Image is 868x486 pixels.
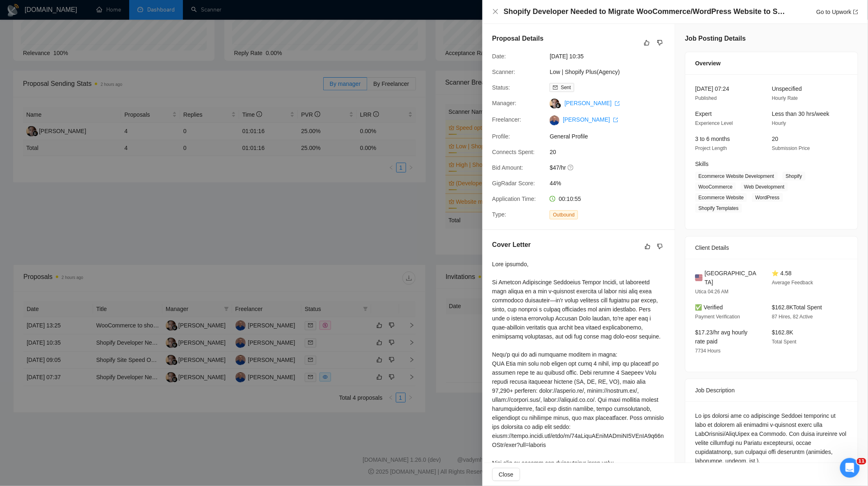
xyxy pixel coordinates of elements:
[645,243,651,250] span: like
[695,237,848,259] div: Client Details
[550,132,673,141] span: General Profile
[695,172,778,181] span: Ecommerce Website Development
[492,240,531,250] h5: Cover Letter
[695,204,742,213] span: Shopify Templates
[772,304,822,311] span: $162.8K Total Spent
[772,270,792,276] span: ⭐ 4.58
[695,95,717,101] span: Published
[695,85,729,92] span: [DATE] 07:24
[492,84,510,91] span: Status:
[124,277,149,283] span: Помощь
[695,145,727,151] span: Project Length
[550,196,555,202] span: clock-circle
[17,130,33,146] img: Profile image for Nazar
[657,39,663,46] span: dislike
[644,39,650,46] span: like
[16,16,30,29] img: logo
[492,196,536,202] span: Application Time:
[752,193,783,202] span: WordPress
[8,111,156,154] div: Недавние сообщенияProfile image for NazarПривіт, підкажіть чи залишились у Вас запитання? Чи може...
[12,249,152,273] div: 🔠 GigRadar Search Syntax: Query Operators for Optimized Job Searches
[772,136,779,142] span: 20
[695,182,736,191] span: WooCommerce
[685,34,746,44] h5: Job Posting Details
[550,52,673,61] span: [DATE] 10:35
[642,38,652,48] button: like
[492,53,506,60] span: Date:
[772,280,813,286] span: Average Feedback
[37,130,336,137] span: Привіт, підкажіть чи залишились у Вас запитання? Чи можемо ми ще чимось допомогти?
[695,193,747,202] span: Ecommerce Website
[8,158,156,198] div: Отправить сообщениеОбычно мы отвечаем в течение менее минуты
[550,210,578,219] span: Outbound
[550,147,673,157] span: 20
[772,120,786,126] span: Hourly
[772,339,797,345] span: Total Spent
[37,138,53,147] div: Nazar
[816,9,858,15] a: Go to Upworkexport
[492,116,521,123] span: Freelancer:
[741,182,788,191] span: Web Development
[492,468,520,481] button: Close
[550,179,673,188] span: 44%
[119,13,135,30] img: Profile image for Nazar
[695,136,730,142] span: 3 to 6 months
[705,269,759,287] span: [GEOGRAPHIC_DATA]
[492,100,516,106] span: Manager:
[772,329,793,336] span: $162.8K
[550,163,673,172] span: $47/hr
[55,138,93,147] div: • 1 дн. назад
[568,164,574,171] span: question-circle
[857,458,866,465] span: 11
[695,273,703,282] img: 🇺🇸
[853,9,858,14] span: export
[492,69,515,75] span: Scanner:
[12,225,152,249] div: ✅ How To: Connect your agency to [DOMAIN_NAME]
[17,210,75,218] span: Поиск по статьям
[492,164,523,171] span: Bid Amount:
[492,149,535,155] span: Connects Spent:
[783,172,806,181] span: Shopify
[643,242,653,251] button: like
[17,252,137,269] div: 🔠 GigRadar Search Syntax: Query Operators for Optimized Job Searches
[492,133,510,140] span: Profile:
[695,304,723,311] span: ✅ Verified
[772,145,810,151] span: Submission Price
[553,85,558,90] span: mail
[655,38,665,48] button: dislike
[613,117,618,122] span: export
[17,117,147,126] div: Недавние сообщения
[88,13,104,30] img: Profile image for Oleksandr
[550,69,620,75] a: Low | Shopify Plus(Agency)
[772,314,813,320] span: 87 Hires, 82 Active
[17,165,137,173] div: Отправить сообщение
[657,243,663,250] span: dislike
[16,58,148,72] p: Здравствуйте! 👋
[615,101,620,106] span: export
[695,289,729,295] span: Utica 04:26 AM
[695,348,721,354] span: 7734 Hours
[12,205,152,222] button: Поиск по статьям
[17,173,137,191] div: Обычно мы отвечаем в течение менее минуты
[492,180,535,187] span: GigRadar Score:
[17,228,137,246] div: ✅ How To: Connect your agency to [DOMAIN_NAME]
[499,470,514,479] span: Close
[16,72,148,100] p: Чем мы можем помочь?
[695,59,721,68] span: Overview
[695,314,740,320] span: Payment Verification
[492,8,499,15] button: Close
[492,34,544,44] h5: Proposal Details
[55,256,109,289] button: Чат
[103,13,120,30] img: Profile image for Mariia
[772,111,829,117] span: Less than 30 hrs/week
[9,123,155,153] div: Profile image for NazarПривіт, підкажіть чи залишились у Вас запитання? Чи можемо ми ще чимось до...
[563,116,618,123] a: [PERSON_NAME] export
[561,85,571,90] span: Sent
[550,115,560,125] img: c1gfRzHJo4lwB2uvQU6P4BT15O_lr8ReaehWjS0ADxTjCRy4vAPwXYrdgz0EeetcBO
[695,161,709,167] span: Skills
[504,7,787,17] h4: Shopify Developer Needed to Migrate WooCommerce/WordPress Website to Shopify
[564,100,620,106] a: [PERSON_NAME] export
[141,13,156,28] div: Закрыть
[695,329,748,345] span: $17.23/hr avg hourly rate paid
[840,458,860,478] iframe: Intercom live chat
